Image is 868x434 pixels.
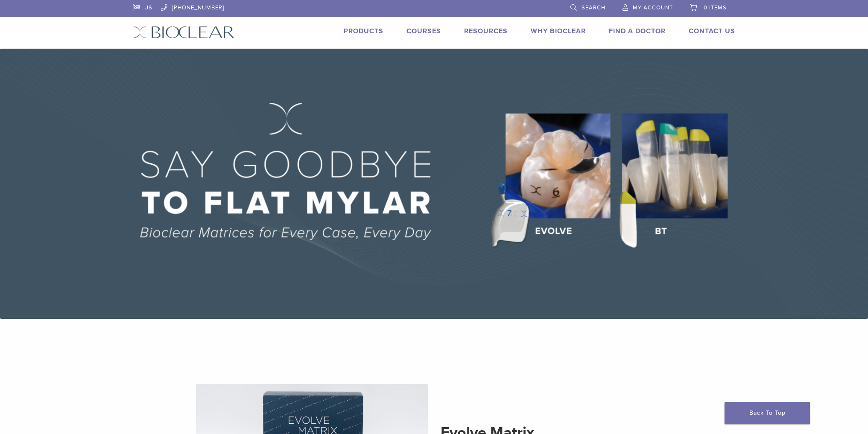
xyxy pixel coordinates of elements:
[609,27,666,35] a: Find A Doctor
[133,26,234,38] img: Bioclear
[464,27,508,35] a: Resources
[344,27,383,35] a: Products
[582,4,605,11] span: Search
[531,27,586,35] a: Why Bioclear
[689,27,735,35] a: Contact Us
[633,4,673,11] span: My Account
[406,27,441,35] a: Courses
[704,4,727,11] span: 0 items
[725,402,810,424] a: Back To Top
